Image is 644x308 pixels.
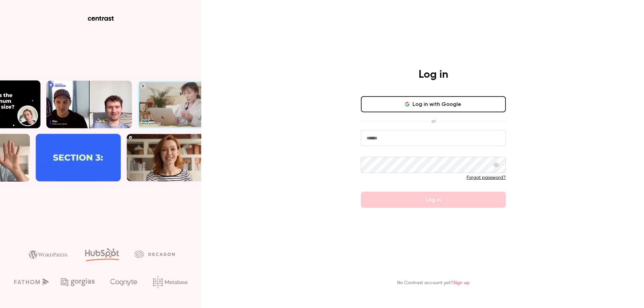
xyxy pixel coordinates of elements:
[467,175,506,180] a: Forgot password?
[135,250,175,258] img: decagon
[397,280,470,287] p: No Contrast account yet?
[453,281,470,285] a: Sign up
[428,118,439,125] span: or
[361,96,506,112] button: Log in with Google
[419,68,448,81] h4: Log in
